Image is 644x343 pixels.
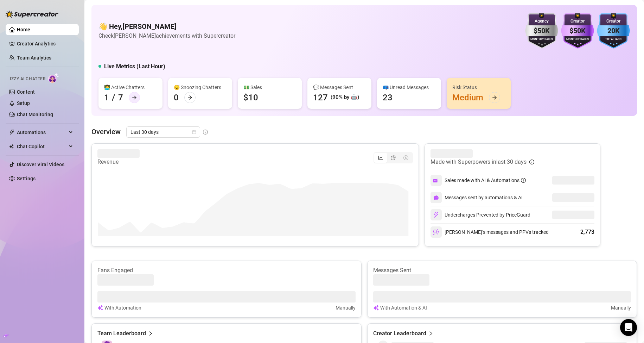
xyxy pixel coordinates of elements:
[203,130,208,135] span: info-circle
[445,176,526,184] div: Sales made with AI & Automations
[525,18,558,25] div: Agency
[104,92,109,103] div: 1
[17,162,64,167] a: Discover Viral Videos
[174,92,179,103] div: 0
[174,83,227,91] div: 😴 Snoozing Chatters
[10,76,45,82] span: Izzy AI Chatter
[9,130,15,135] span: thunderbolt
[9,144,14,149] img: Chat Copilot
[431,192,523,203] div: Messages sent by automations & AI
[529,160,534,164] span: info-circle
[597,25,630,36] div: 20K
[452,83,505,91] div: Risk Status
[187,95,192,100] span: arrow-right
[611,304,631,312] article: Manually
[373,267,631,274] article: Messages Sent
[380,304,427,312] article: With Automation & AI
[374,152,413,163] div: segmented control
[561,25,594,36] div: $50K
[192,130,196,134] span: calendar
[431,209,530,220] div: Undercharges Prevented by PriceGuard
[104,304,141,312] article: With Automation
[17,127,67,138] span: Automations
[17,112,53,117] a: Chat Monitoring
[525,13,558,49] img: silver-badge-roxG0hHS.svg
[428,329,433,338] span: right
[91,126,121,137] article: Overview
[597,13,630,49] img: blue-badge-DgoSNQY1.svg
[118,92,123,103] div: 7
[431,226,549,238] div: [PERSON_NAME]’s messages and PPVs tracked
[313,83,366,91] div: 💬 Messages Sent
[620,319,637,336] div: Open Intercom Messenger
[561,18,594,25] div: Creator
[17,141,67,152] span: Chat Copilot
[431,158,527,166] article: Made with Superpowers in last 30 days
[331,93,359,102] div: (90% by 🤖)
[525,37,558,42] div: Monthly Sales
[373,304,379,312] img: svg%3e
[433,177,439,183] img: svg%3e
[97,158,140,166] article: Revenue
[383,83,435,91] div: 📪 Unread Messages
[492,95,497,100] span: arrow-right
[373,329,426,338] article: Creator Leaderboard
[561,13,594,49] img: purple-badge-B9DA21FR.svg
[17,89,35,95] a: Content
[97,267,356,274] article: Fans Engaged
[336,304,356,312] article: Manually
[104,83,157,91] div: 👩‍💻 Active Chatters
[378,155,383,160] span: line-chart
[580,228,594,236] div: 2,773
[17,38,73,49] a: Creator Analytics
[6,11,58,18] img: logo-BBDzfeDw.svg
[561,37,594,42] div: Monthly Sales
[130,127,196,137] span: Last 30 days
[433,212,439,218] img: svg%3e
[403,155,408,160] span: dollar-circle
[433,229,439,235] img: svg%3e
[383,92,393,103] div: 23
[521,178,526,183] span: info-circle
[98,21,235,31] h4: 👋 Hey, [PERSON_NAME]
[433,195,439,200] img: svg%3e
[97,304,103,312] img: svg%3e
[132,95,137,100] span: arrow-right
[17,176,36,181] a: Settings
[98,31,235,40] article: Check [PERSON_NAME] achievements with Supercreator
[17,100,30,106] a: Setup
[525,25,558,36] div: $50K
[243,83,296,91] div: 💵 Sales
[48,73,59,83] img: AI Chatter
[97,329,146,338] article: Team Leaderboard
[597,18,630,25] div: Creator
[17,55,51,61] a: Team Analytics
[243,92,258,103] div: $10
[391,155,396,160] span: pie-chart
[148,329,153,338] span: right
[4,333,8,338] span: build
[313,92,328,103] div: 127
[17,27,30,32] a: Home
[104,62,165,71] h5: Live Metrics (Last Hour)
[597,37,630,42] div: Total Fans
